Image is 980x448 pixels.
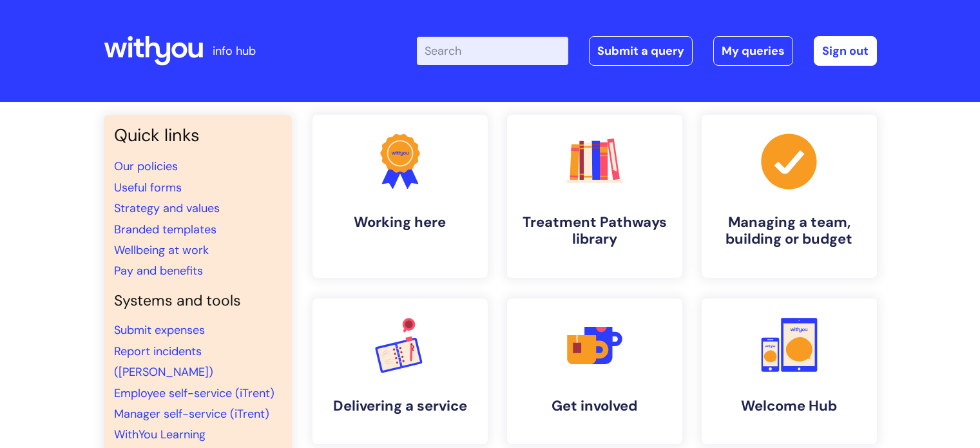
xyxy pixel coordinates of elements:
a: Report incidents ([PERSON_NAME]) [114,344,213,380]
p: info hub [213,41,256,61]
a: Wellbeing at work [114,242,209,258]
a: Sign out [814,36,877,66]
a: Welcome Hub [702,298,877,444]
h4: Delivering a service [323,398,477,414]
h4: Treatment Pathways library [517,214,672,248]
h3: Quick links [114,125,282,146]
input: Search [417,37,568,65]
a: Manager self-service (iTrent) [114,406,269,422]
h4: Get involved [517,398,672,414]
a: Treatment Pathways library [507,115,682,278]
a: Useful forms [114,180,182,195]
a: Our policies [114,159,178,174]
h4: Working here [323,214,477,231]
a: Branded templates [114,222,216,237]
h4: Welcome Hub [712,398,867,414]
a: My queries [713,36,793,66]
a: Working here [312,115,488,278]
a: Pay and benefits [114,263,203,278]
a: Managing a team, building or budget [702,115,877,278]
a: Submit expenses [114,322,205,338]
a: WithYou Learning [114,427,206,442]
h4: Managing a team, building or budget [712,214,867,248]
h4: Systems and tools [114,292,282,310]
div: | - [417,36,877,66]
a: Delivering a service [312,298,488,444]
a: Get involved [507,298,682,444]
a: Employee self-service (iTrent) [114,385,274,401]
a: Submit a query [589,36,693,66]
a: Strategy and values [114,200,220,216]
